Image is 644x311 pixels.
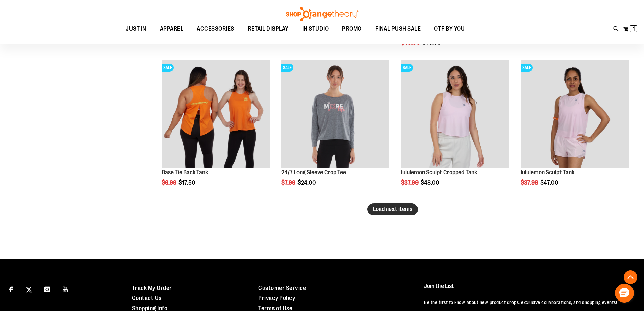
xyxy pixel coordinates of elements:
[162,64,174,72] span: SALE
[278,57,393,204] div: product
[178,179,196,186] span: $17.50
[285,7,359,21] img: Shop Orangetheory
[401,60,509,170] a: lululemon Sculpt Cropped TankSALE
[521,179,539,186] span: $37.99
[119,21,153,37] a: JUST IN
[241,21,295,37] a: RETAIL DISPLAY
[162,60,270,169] img: Product image for Base Tie Back Tank
[427,21,472,37] a: OTF BY YOU
[335,21,368,37] a: PROMO
[342,21,362,37] span: PROMO
[624,270,637,284] button: Back To Top
[281,169,346,176] a: 24/7 Long Sleeve Crop Tee
[424,299,628,306] p: Be the first to know about new product drops, exclusive collaborations, and shopping events!
[421,179,440,186] span: $48.00
[162,60,270,170] a: Product image for Base Tie Back TankSALE
[26,287,32,293] img: Twitter
[41,283,53,295] a: Visit our Instagram page
[521,60,629,169] img: Main Image of 1538347
[132,285,172,291] a: Track My Order
[160,21,184,37] span: APPAREL
[281,60,389,169] img: Product image for 24/7 Long Sleeve Crop Tee
[59,283,71,295] a: Visit our Youtube page
[633,25,635,32] span: 1
[302,21,329,37] span: IN STUDIO
[158,57,273,204] div: product
[162,179,177,186] span: $6.99
[401,60,509,169] img: lululemon Sculpt Cropped Tank
[517,57,632,204] div: product
[401,169,477,176] a: lululemon Sculpt Cropped Tank
[153,21,190,37] a: APPAREL
[424,283,628,295] h4: Join the List
[132,295,162,302] a: Contact Us
[126,21,146,37] span: JUST IN
[190,21,241,37] a: ACCESSORIES
[281,179,296,186] span: $7.99
[197,21,234,37] span: ACCESSORIES
[23,283,35,295] a: Visit our X page
[615,284,634,303] button: Hello, have a question? Let’s chat.
[375,21,421,37] span: FINAL PUSH SALE
[368,21,428,37] a: FINAL PUSH SALE
[398,57,512,204] div: product
[281,60,389,170] a: Product image for 24/7 Long Sleeve Crop TeeSALE
[162,169,208,176] a: Base Tie Back Tank
[258,285,306,291] a: Customer Service
[401,179,420,186] span: $37.99
[521,169,574,176] a: lululemon Sculpt Tank
[401,64,413,72] span: SALE
[297,179,317,186] span: $24.00
[521,60,629,170] a: Main Image of 1538347SALE
[5,283,17,295] a: Visit our Facebook page
[540,179,559,186] span: $47.00
[258,295,295,302] a: Privacy Policy
[521,64,533,72] span: SALE
[367,203,418,215] button: Load next items
[248,21,289,37] span: RETAIL DISPLAY
[295,21,336,37] a: IN STUDIO
[281,64,293,72] span: SALE
[373,206,412,213] span: Load next items
[434,21,465,37] span: OTF BY YOU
